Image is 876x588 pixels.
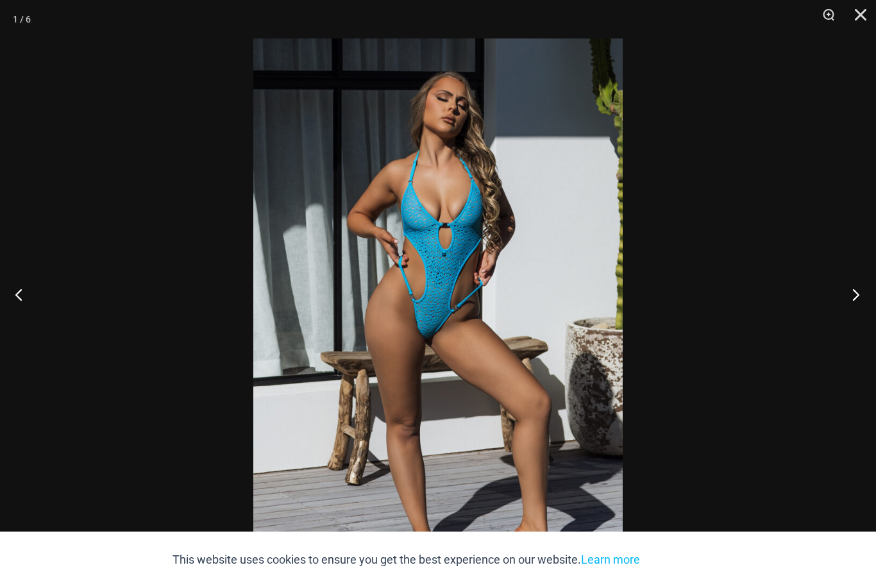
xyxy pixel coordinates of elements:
button: Accept [650,544,704,575]
div: 1 / 6 [13,10,31,29]
button: Next [828,262,876,326]
p: This website uses cookies to ensure you get the best experience on our website. [173,550,640,569]
a: Learn more [581,553,640,566]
